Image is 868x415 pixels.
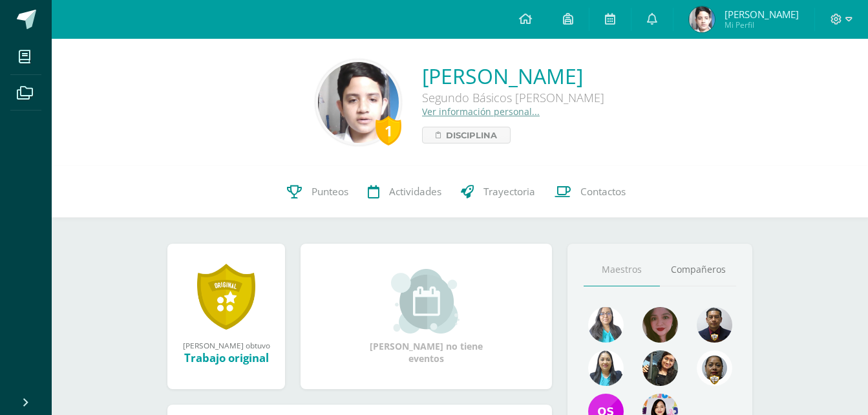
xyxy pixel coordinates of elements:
a: Disciplina [422,127,511,144]
span: [PERSON_NAME] [725,8,799,21]
span: Actividades [389,185,441,198]
img: 4ab6ccddf9c2a23a5e6bc69199a90297.png [318,62,399,143]
a: Compañeros [660,253,736,286]
a: Ver información personal... [422,105,540,118]
span: Trayectoria [483,185,535,198]
div: 1 [376,116,401,145]
div: [PERSON_NAME] obtuvo [180,340,272,350]
div: Segundo Básicos [PERSON_NAME] [422,90,604,105]
a: [PERSON_NAME] [422,62,604,90]
span: Punteos [312,185,348,198]
span: Contactos [580,185,626,198]
img: 5cce2f6299e3c8c1027dd6ae6d57db19.png [689,6,715,32]
a: Punteos [277,166,358,218]
img: 775caf7197dc2b63b976a94a710c5fee.png [642,307,678,343]
span: Disciplina [446,127,497,143]
img: 9fe0fd17307f8b952d7b109f04598178.png [588,350,624,386]
div: Trabajo original [180,350,272,365]
div: [PERSON_NAME] no tiene eventos [362,269,491,365]
a: Trayectoria [451,166,545,218]
span: Mi Perfil [725,19,799,30]
img: ce48fdecffa589a24be67930df168508.png [588,307,624,343]
a: Actividades [358,166,451,218]
img: 73802ff053b96be4d416064cb46eb66b.png [642,350,678,386]
a: Contactos [545,166,635,218]
a: Maestros [584,253,660,286]
img: 39d12c75fc7c08c1d8db18f8fb38dc3f.png [697,350,732,386]
img: event_small.png [391,269,461,334]
img: 76e40354e9c498dffe855eee51dfc475.png [697,307,732,343]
